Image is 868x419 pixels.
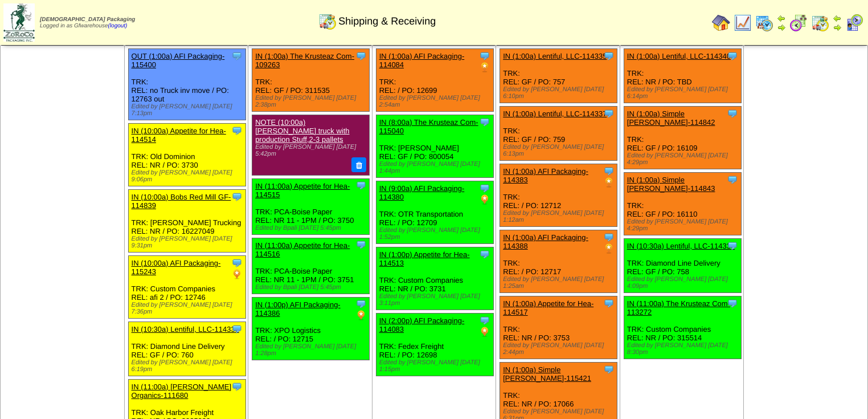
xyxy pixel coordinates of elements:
[376,115,493,178] div: TRK: [PERSON_NAME] REL: GF / PO: 800054
[503,109,607,118] a: IN (1:00a) Lentiful, LLC-114337
[255,95,369,108] div: Edited by [PERSON_NAME] [DATE] 2:38pm
[789,14,808,32] img: calendarblend.gif
[627,176,715,193] a: IN (1:00a) Simple [PERSON_NAME]-114843
[40,17,135,23] span: [DEMOGRAPHIC_DATA] Packaging
[128,124,245,186] div: TRK: Old Dominion REL: NR / PO: 3730
[603,50,615,62] img: Tooltip
[503,210,617,223] div: Edited by [PERSON_NAME] [DATE] 1:12am
[479,50,490,62] img: Tooltip
[231,381,243,392] img: Tooltip
[503,365,591,383] a: IN (1:00a) Simple [PERSON_NAME]-115421
[603,298,615,309] img: Tooltip
[355,310,367,321] img: PO
[500,107,617,161] div: TRK: REL: GF / PO: 759
[379,293,493,307] div: Edited by [PERSON_NAME] [DATE] 3:11pm
[255,144,365,157] div: Edited by [PERSON_NAME] [DATE] 5:42pm
[479,194,490,205] img: PO
[503,167,588,184] a: IN (1:00a) AFI Packaging-114383
[376,247,493,310] div: TRK: Custom Companies REL: NR / PO: 3731
[379,359,493,373] div: Edited by [PERSON_NAME] [DATE] 1:15pm
[252,49,370,112] div: TRK: REL: GF / PO: 311535
[255,52,354,69] a: IN (1:00a) The Krusteaz Com-109263
[727,50,738,62] img: Tooltip
[727,240,738,251] img: Tooltip
[479,315,490,326] img: Tooltip
[624,49,741,103] div: TRK: REL: NR / PO: TBD
[503,342,617,356] div: Edited by [PERSON_NAME] [DATE] 2:44pm
[128,322,245,376] div: TRK: Diamond Line Delivery REL: GF / PO: 760
[479,62,490,73] img: PO
[231,257,243,269] img: Tooltip
[777,23,786,32] img: arrowright.gif
[503,233,588,250] a: IN (1:00a) AFI Packaging-114388
[627,299,730,316] a: IN (11:00a) The Krusteaz Com-113272
[132,52,225,69] a: OUT (1:00a) AFI Packaging-115400
[727,174,738,185] img: Tooltip
[624,296,741,359] div: TRK: Custom Companies REL: NR / PO: 315514
[231,191,243,202] img: Tooltip
[479,326,490,337] img: PO
[355,50,367,62] img: Tooltip
[379,227,493,241] div: Edited by [PERSON_NAME] [DATE] 1:52pm
[379,250,470,267] a: IN (1:00p) Appetite for Hea-114513
[132,325,239,333] a: IN (10:30a) Lentiful, LLC-114338
[379,161,493,174] div: Edited by [PERSON_NAME] [DATE] 1:44pm
[603,108,615,119] img: Tooltip
[379,52,465,69] a: IN (1:00a) AFI Packaging-114084
[231,269,243,280] img: PO
[132,235,245,249] div: Edited by [PERSON_NAME] [DATE] 9:31pm
[376,181,493,244] div: TRK: OTR Transportation REL: / PO: 12709
[503,86,617,100] div: Edited by [PERSON_NAME] [DATE] 6:10pm
[132,193,231,210] a: IN (10:00a) Bobs Red Mill GF-114839
[603,165,615,177] img: Tooltip
[132,259,221,276] a: IN (10:00a) AFI Packaging-115243
[777,14,786,23] img: arrowleft.gif
[603,177,615,188] img: PO
[503,276,617,290] div: Edited by [PERSON_NAME] [DATE] 1:25am
[727,108,738,119] img: Tooltip
[755,14,773,32] img: calendarprod.gif
[3,3,35,42] img: zoroco-logo-small.webp
[128,190,245,253] div: TRK: [PERSON_NAME] Trucking REL: NR / PO: 16227049
[376,314,493,376] div: TRK: Fedex Freight REL: / PO: 12698
[338,15,436,27] span: Shipping & Receiving
[255,182,350,199] a: IN (11:00a) Appetite for Hea-114515
[132,169,245,183] div: Edited by [PERSON_NAME] [DATE] 9:06pm
[379,316,465,333] a: IN (2:00p) AFI Packaging-114083
[603,243,615,254] img: PO
[627,218,741,232] div: Edited by [PERSON_NAME] [DATE] 4:29pm
[128,49,245,120] div: TRK: REL: no Truck inv move / PO: 12763 out
[128,256,245,319] div: TRK: Custom Companies REL: afi 2 / PO: 12746
[627,52,731,60] a: IN (1:00a) Lentiful, LLC-114340
[833,14,842,23] img: arrowleft.gif
[734,14,752,32] img: line_graph.gif
[255,241,350,258] a: IN (11:00a) Appetite for Hea-114516
[132,359,245,373] div: Edited by [PERSON_NAME] [DATE] 6:19pm
[712,14,730,32] img: home.gif
[355,180,367,191] img: Tooltip
[252,238,370,294] div: TRK: PCA-Boise Paper REL: NR 11 - 1PM / PO: 3751
[40,17,135,29] span: Logged in as Gfwarehouse
[255,225,369,231] div: Edited by Bpali [DATE] 5:45pm
[252,178,370,234] div: TRK: PCA-Boise Paper REL: NR 11 - 1PM / PO: 3750
[503,144,617,157] div: Edited by [PERSON_NAME] [DATE] 6:13pm
[845,14,863,32] img: calendarcustomer.gif
[503,299,593,316] a: IN (1:00a) Appetite for Hea-114517
[500,296,617,359] div: TRK: REL: NR / PO: 3753
[318,12,337,30] img: calendarinout.gif
[231,125,243,136] img: Tooltip
[255,284,369,291] div: Edited by Bpali [DATE] 5:45pm
[376,49,493,112] div: TRK: REL: / PO: 12699
[379,95,493,108] div: Edited by [PERSON_NAME] [DATE] 2:54am
[479,249,490,260] img: Tooltip
[624,239,741,293] div: TRK: Diamond Line Delivery REL: GF / PO: 758
[811,14,829,32] img: calendarinout.gif
[252,297,370,360] div: TRK: XPO Logistics REL: / PO: 12715
[627,109,715,127] a: IN (1:00a) Simple [PERSON_NAME]-114842
[500,230,617,293] div: TRK: REL: / PO: 12717
[379,184,465,201] a: IN (9:00a) AFI Packaging-114380
[255,343,369,357] div: Edited by [PERSON_NAME] [DATE] 1:28pm
[627,86,741,100] div: Edited by [PERSON_NAME] [DATE] 6:14pm
[627,152,741,166] div: Edited by [PERSON_NAME] [DATE] 4:29pm
[624,173,741,235] div: TRK: REL: GF / PO: 16110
